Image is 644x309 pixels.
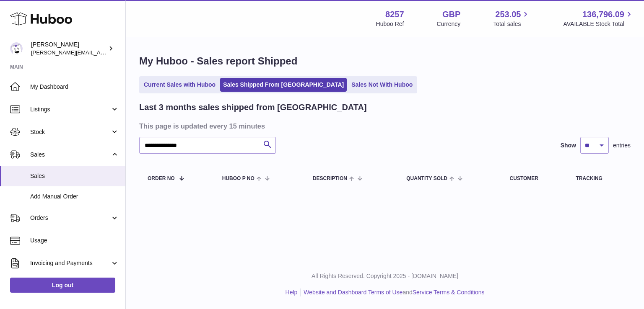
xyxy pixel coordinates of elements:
[30,151,110,159] span: Sales
[31,49,168,56] span: [PERSON_NAME][EMAIL_ADDRESS][DOMAIN_NAME]
[30,83,119,91] span: My Dashboard
[30,237,119,245] span: Usage
[220,78,347,92] a: Sales Shipped From [GEOGRAPHIC_DATA]
[576,176,622,181] div: Tracking
[313,176,347,181] span: Description
[510,176,559,181] div: Customer
[139,54,631,68] h1: My Huboo - Sales report Shipped
[442,9,460,20] strong: GBP
[413,289,485,296] a: Service Terms & Conditions
[495,9,521,20] span: 253.05
[493,9,530,28] a: 253.05 Total sales
[30,172,119,180] span: Sales
[493,20,530,28] span: Total sales
[563,9,634,28] a: 136,796.09 AVAILABLE Stock Total
[132,272,637,280] p: All Rights Reserved. Copyright 2025 - [DOMAIN_NAME]
[30,259,110,267] span: Invoicing and Payments
[348,78,415,92] a: Sales Not With Huboo
[10,278,115,293] a: Log out
[406,176,447,181] span: Quantity Sold
[30,214,110,222] span: Orders
[148,176,175,181] span: Order No
[10,42,23,55] img: Mohsin@planlabsolutions.com
[286,289,298,296] a: Help
[141,78,218,92] a: Current Sales with Huboo
[582,9,624,20] span: 136,796.09
[376,20,404,28] div: Huboo Ref
[30,128,110,136] span: Stock
[139,121,628,131] h3: This page is updated every 15 minutes
[139,102,367,113] h2: Last 3 months sales shipped from [GEOGRAPHIC_DATA]
[301,288,484,296] li: and
[561,142,576,149] label: Show
[304,289,402,296] a: Website and Dashboard Terms of Use
[30,106,110,113] span: Listings
[30,193,119,201] span: Add Manual Order
[437,20,461,28] div: Currency
[222,176,254,181] span: Huboo P no
[385,9,404,20] strong: 8257
[31,41,106,57] div: [PERSON_NAME]
[563,20,634,28] span: AVAILABLE Stock Total
[613,142,631,149] span: entries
